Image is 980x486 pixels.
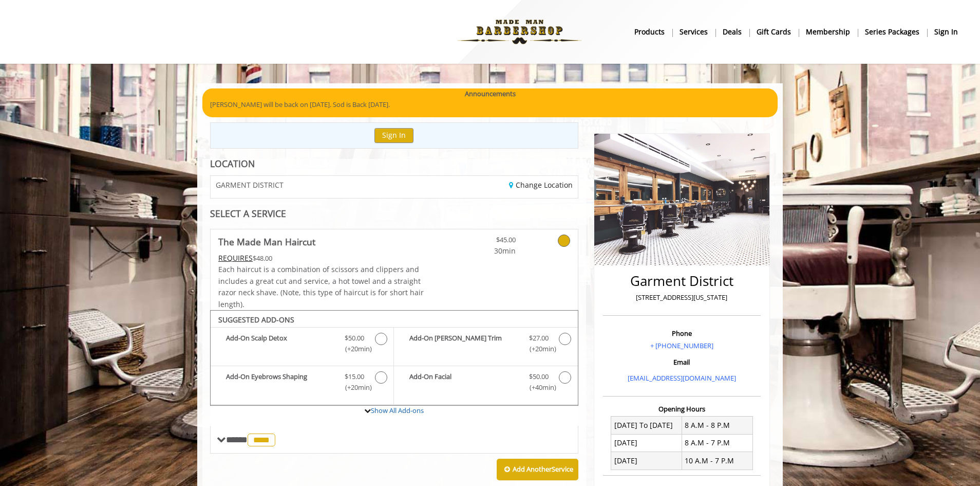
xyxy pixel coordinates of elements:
[627,24,672,39] a: Productsproducts
[210,99,770,110] p: [PERSON_NAME] will be back on [DATE]. Sod is Back [DATE].
[509,180,573,190] a: Change Location
[371,406,424,415] a: Show All Add-ons
[529,333,549,344] span: $27.00
[455,245,516,257] span: 30min
[611,434,682,452] td: [DATE]
[218,315,294,325] b: SUGGESTED ADD-ONS
[210,310,578,406] div: The Made Man Haircut Add-onS
[606,274,758,289] h2: Garment District
[628,373,736,383] a: [EMAIL_ADDRESS][DOMAIN_NAME]
[345,371,364,382] span: $15.00
[513,464,573,474] b: Add Another Service
[672,24,715,39] a: ServicesServices
[650,341,713,350] a: + [PHONE_NUMBER]
[523,382,554,393] span: (+40min )
[858,24,927,39] a: Series packagesSeries packages
[218,235,315,249] b: The Made Man Haircut
[934,26,958,38] b: sign in
[226,333,334,354] b: Add-On Scalp Detox
[374,128,413,143] button: Sign In
[799,24,858,39] a: MembershipMembership
[749,24,799,39] a: Gift cardsgift cards
[806,26,850,38] b: Membership
[340,382,370,393] span: (+20min )
[723,26,742,38] b: Deals
[449,4,590,60] img: Made Man Barbershop logo
[715,24,749,39] a: DealsDeals
[218,264,424,309] span: Each haircut is a combination of scissors and clippers and includes a great cut and service, a ho...
[409,333,518,354] b: Add-On [PERSON_NAME] Trim
[682,417,752,434] td: 8 A.M - 8 P.M
[529,371,549,382] span: $50.00
[606,330,758,337] h3: Phone
[634,26,665,38] b: products
[611,452,682,470] td: [DATE]
[216,181,284,189] span: GARMENT DISTRICT
[210,209,578,219] div: SELECT A SERVICE
[218,253,425,264] div: $48.00
[216,371,388,395] label: Add-On Eyebrows Shaping
[455,229,516,257] a: $45.00
[399,333,572,357] label: Add-On Beard Trim
[409,371,518,393] b: Add-On Facial
[497,459,578,480] button: Add AnotherService
[757,26,791,38] b: gift cards
[682,452,752,470] td: 10 A.M - 7 P.M
[218,253,253,263] span: This service needs some Advance to be paid before we block your appointment
[345,333,364,344] span: $50.00
[603,405,761,412] h3: Opening Hours
[523,344,554,354] span: (+20min )
[399,371,572,395] label: Add-On Facial
[340,344,370,354] span: (+20min )
[606,358,758,366] h3: Email
[606,292,758,303] p: [STREET_ADDRESS][US_STATE]
[226,371,334,393] b: Add-On Eyebrows Shaping
[216,333,388,357] label: Add-On Scalp Detox
[865,26,919,38] b: Series packages
[682,434,752,452] td: 8 A.M - 7 P.M
[680,26,708,38] b: Services
[927,24,965,39] a: sign insign in
[210,157,255,170] b: LOCATION
[465,88,516,99] b: Announcements
[611,417,682,434] td: [DATE] To [DATE]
